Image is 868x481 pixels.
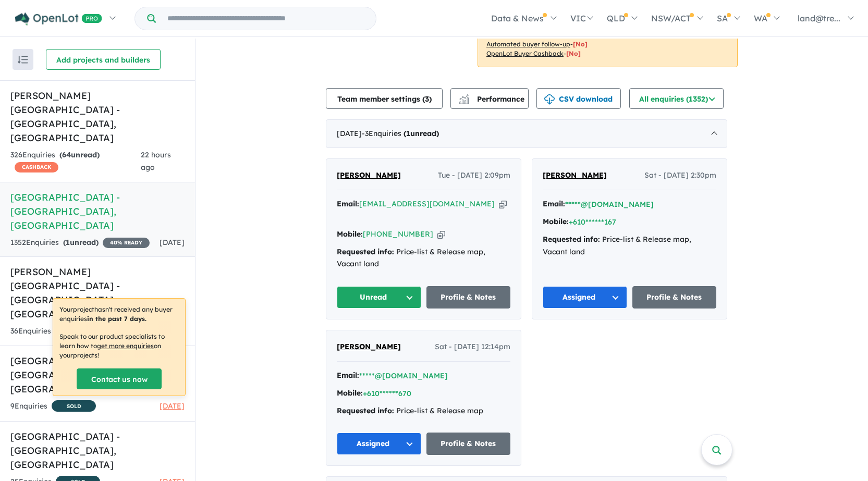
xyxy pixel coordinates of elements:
b: in the past 7 days. [87,315,146,323]
input: Try estate name, suburb, builder or developer [158,7,374,30]
span: Tue - [DATE] 2:09pm [438,169,510,182]
button: Copy [437,229,445,240]
strong: ( unread) [404,129,439,138]
strong: Requested info: [337,406,394,415]
div: [DATE] [326,119,727,149]
div: 36 Enquir ies [10,325,101,338]
strong: Email: [543,199,565,208]
a: [EMAIL_ADDRESS][DOMAIN_NAME] [359,199,495,208]
span: [No] [573,40,588,48]
h5: [PERSON_NAME][GEOGRAPHIC_DATA] - [GEOGRAPHIC_DATA] , [GEOGRAPHIC_DATA] [10,89,185,145]
div: Price-list & Release map, Vacant land [543,233,716,258]
div: 1352 Enquir ies [10,237,150,249]
strong: ( unread) [59,150,100,159]
strong: Mobile: [337,388,363,398]
span: 40 % READY [103,238,150,248]
a: Contact us now [77,368,162,389]
button: Add projects and builders [46,49,161,70]
button: Copy [499,199,507,209]
img: bar-chart.svg [459,97,469,104]
u: Automated buyer follow-up [486,40,570,48]
div: 9 Enquir ies [10,400,96,413]
a: [PERSON_NAME] [337,341,401,353]
p: Your project hasn't received any buyer enquiries [59,305,179,324]
span: 1 [66,238,70,247]
button: Performance [450,88,529,109]
span: [No] [565,31,579,39]
button: Assigned [543,286,627,309]
button: All enquiries (1352) [629,88,724,109]
a: [PERSON_NAME] [337,169,401,182]
u: Social media retargeting [486,31,562,39]
span: [PERSON_NAME] [543,170,607,180]
a: [PHONE_NUMBER] [363,229,433,239]
strong: ( unread) [63,238,99,247]
span: Sat - [DATE] 2:30pm [644,169,716,182]
img: line-chart.svg [459,94,469,100]
h5: [PERSON_NAME] [GEOGRAPHIC_DATA] - [GEOGRAPHIC_DATA] , [GEOGRAPHIC_DATA] [10,265,185,321]
span: land@tre... [798,13,840,23]
a: Profile & Notes [426,433,511,455]
img: Openlot PRO Logo White [15,13,102,26]
span: 3 [425,94,429,104]
span: 22 hours ago [141,150,171,172]
span: [PERSON_NAME] [337,342,401,351]
h5: [GEOGRAPHIC_DATA] - [GEOGRAPHIC_DATA] , [GEOGRAPHIC_DATA] [10,429,185,472]
div: Price-list & Release map [337,405,510,417]
a: Profile & Notes [426,286,511,309]
div: 326 Enquir ies [10,149,141,174]
span: - 3 Enquir ies [362,129,439,138]
span: 1 [406,129,410,138]
button: Team member settings (3) [326,88,443,109]
img: sort.svg [18,56,28,64]
button: Unread [337,286,421,309]
div: Price-list & Release map, Vacant land [337,246,510,271]
strong: Requested info: [337,247,394,256]
span: [DATE] [160,401,185,411]
strong: Mobile: [337,229,363,239]
span: 64 [62,150,71,159]
p: Speak to our product specialists to learn how to on your projects ! [59,332,179,360]
span: Sat - [DATE] 12:14pm [435,341,510,353]
u: get more enquiries [97,342,154,350]
strong: Mobile: [543,217,569,226]
span: [No] [566,50,581,57]
u: OpenLot Buyer Cashback [486,50,564,57]
strong: Requested info: [543,235,600,244]
img: download icon [544,94,555,105]
span: [PERSON_NAME] [337,170,401,180]
button: Assigned [337,433,421,455]
a: [PERSON_NAME] [543,169,607,182]
h5: [GEOGRAPHIC_DATA] - [GEOGRAPHIC_DATA] , [GEOGRAPHIC_DATA] [10,190,185,232]
span: [DATE] [160,238,185,247]
strong: Email: [337,199,359,208]
strong: Email: [337,371,359,380]
span: Performance [460,94,524,104]
h5: [GEOGRAPHIC_DATA] - [GEOGRAPHIC_DATA] , [GEOGRAPHIC_DATA] [10,354,185,396]
button: CSV download [536,88,621,109]
a: Profile & Notes [632,286,717,309]
span: SOLD [52,400,96,412]
span: CASHBACK [15,162,58,172]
